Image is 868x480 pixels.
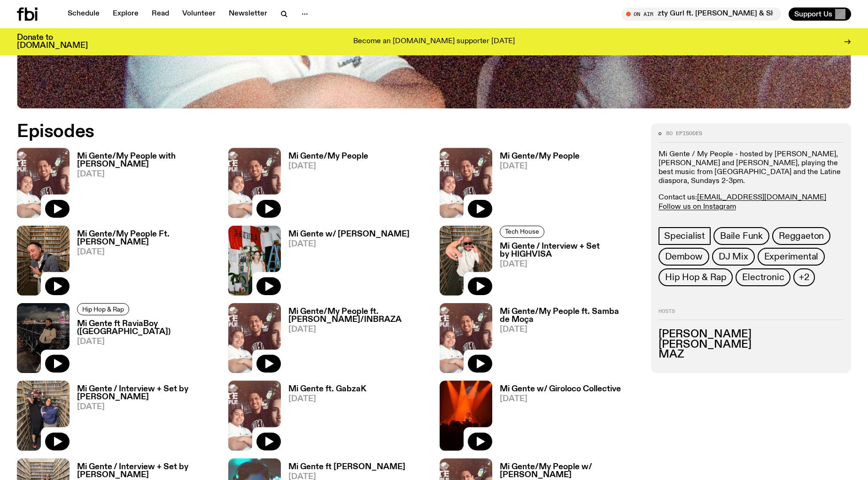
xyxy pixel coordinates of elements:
a: Dembow [659,248,709,266]
p: Mi Gente / My People - hosted by [PERSON_NAME], [PERSON_NAME] and [PERSON_NAME], playing the best... [659,150,844,186]
a: Follow us on Instagram [659,203,736,211]
a: Mi Gente w/ Giroloco Collective[DATE] [492,385,621,450]
span: Reggaeton [779,231,824,241]
a: Schedule [62,8,105,21]
a: Mi Gente ft. GabzaK[DATE] [281,385,366,450]
a: Mi Gente/My People with [PERSON_NAME][DATE] [70,152,217,218]
span: [DATE] [288,395,366,403]
a: Mi Gente / Interview + Set by [PERSON_NAME][DATE] [70,385,217,450]
span: [DATE] [288,240,410,248]
a: Mi Gente w/ [PERSON_NAME][DATE] [281,230,410,296]
span: Tech House [505,228,539,235]
span: 80 episodes [666,131,702,136]
a: Electronic [736,268,790,286]
span: +2 [799,272,809,282]
h3: Mi Gente ft. GabzaK [288,385,366,393]
span: Specialist [664,231,705,241]
span: Experimental [764,251,819,262]
span: Baile Funk [720,231,763,241]
span: [DATE] [77,338,217,346]
p: Become an [DOMAIN_NAME] supporter [DATE] [353,38,515,46]
button: On AirSunsets with Nazty Gurl ft. [PERSON_NAME] & SHAZ (Guest Mix) [621,8,781,21]
span: [DATE] [500,260,640,268]
h3: Mi Gente/My People Ft. [PERSON_NAME] [77,230,217,246]
button: Support Us [789,8,851,21]
a: Mi Gente/My People ft. [PERSON_NAME]/INBRAZA[DATE] [281,308,428,373]
h3: MAZ [659,350,844,360]
a: Mi Gente/My People[DATE] [492,152,580,218]
a: Reggaeton [772,227,830,245]
a: Tech House [500,226,544,238]
span: Electronic [742,272,784,282]
span: [DATE] [500,162,580,170]
h3: Mi Gente / Interview + Set by [PERSON_NAME] [77,385,217,401]
button: +2 [793,268,815,286]
span: [DATE] [500,326,640,334]
span: [DATE] [77,403,217,411]
h3: Mi Gente/My People with [PERSON_NAME] [77,152,217,168]
a: Newsletter [223,8,273,21]
span: Hip Hop & Rap [82,305,124,312]
h3: Mi Gente w/ [PERSON_NAME] [288,230,410,238]
span: [DATE] [500,395,621,403]
h2: Episodes [17,123,569,140]
a: Mi Gente/My People[DATE] [281,152,368,218]
a: Hip Hop & Rap [77,303,129,315]
a: Specialist [659,227,711,245]
span: [DATE] [77,170,217,178]
a: Explore [107,8,144,21]
a: Mi Gente ft RaviaBoy ([GEOGRAPHIC_DATA])[DATE] [70,320,217,373]
h3: Mi Gente/My People ft. [PERSON_NAME]/INBRAZA [288,308,428,324]
a: [EMAIL_ADDRESS][DOMAIN_NAME] [697,194,826,201]
a: Mi Gente / Interview + Set by HIGHVISA[DATE] [492,243,640,296]
a: Experimental [758,248,825,266]
h3: Mi Gente ft RaviaBoy ([GEOGRAPHIC_DATA]) [77,320,217,336]
h3: Mi Gente/My People ft. Samba de Moça [500,308,640,324]
span: Hip Hop & Rap [665,272,726,282]
a: Volunteer [177,8,221,21]
a: Baile Funk [713,227,769,245]
span: [DATE] [77,248,217,256]
h3: Mi Gente / Interview + Set by [PERSON_NAME] [77,463,217,479]
span: DJ Mix [719,251,748,262]
a: Read [146,8,175,21]
h3: Mi Gente/My People [288,152,368,160]
a: Mi Gente/My People ft. Samba de Moça[DATE] [492,308,640,373]
a: DJ Mix [712,248,755,266]
h3: Mi Gente/My People [500,152,580,160]
p: Contact us: [659,193,844,211]
span: [DATE] [288,162,368,170]
span: Dembow [665,251,703,262]
h3: [PERSON_NAME] [659,329,844,340]
h2: Hosts [659,309,844,320]
h3: Mi Gente/My People w/ [PERSON_NAME] [500,463,640,479]
h3: Mi Gente / Interview + Set by HIGHVISA [500,243,640,259]
a: Hip Hop & Rap [659,268,733,286]
a: Mi Gente/My People Ft. [PERSON_NAME][DATE] [70,230,217,296]
span: Support Us [794,10,832,18]
h3: Donate to [DOMAIN_NAME] [17,34,88,50]
h3: Mi Gente ft [PERSON_NAME] [288,463,405,471]
h3: Mi Gente w/ Giroloco Collective [500,385,621,393]
h3: [PERSON_NAME] [659,340,844,350]
span: [DATE] [288,326,428,334]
